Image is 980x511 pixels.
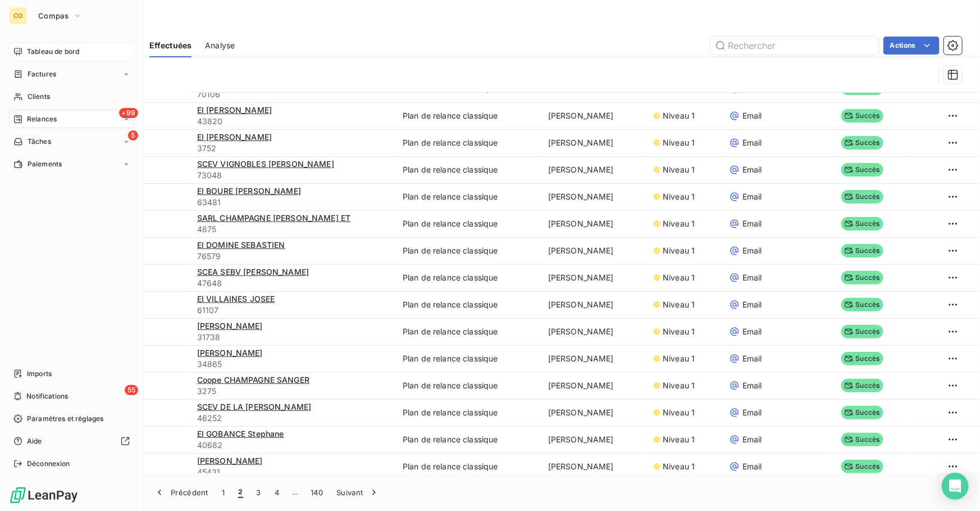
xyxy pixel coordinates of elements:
[28,69,56,79] span: Factures
[663,299,695,310] span: Niveau 1
[197,440,389,451] span: 40682
[197,186,301,196] span: EI BOURE [PERSON_NAME]
[541,318,647,345] td: [PERSON_NAME]
[197,375,309,385] span: Coope CHAMPAGNE SANGER
[541,183,647,210] td: [PERSON_NAME]
[197,348,263,358] span: [PERSON_NAME]
[883,37,940,55] button: Actions
[147,481,215,504] button: Précédent
[742,461,762,472] span: Email
[841,325,883,338] span: Succès
[215,481,231,504] button: 1
[396,399,541,426] td: Plan de relance classique
[197,143,389,154] span: 3752
[197,402,312,411] span: SCEV DE LA [PERSON_NAME]
[841,379,883,392] span: Succès
[841,460,883,473] span: Succès
[841,433,883,446] span: Succès
[710,37,879,55] input: Rechercher
[742,380,762,391] span: Email
[197,105,272,115] span: EI [PERSON_NAME]
[197,240,285,250] span: EI DOMINE SEBASTIEN
[663,434,695,445] span: Niveau 1
[28,92,50,102] span: Clients
[197,332,389,343] span: 31738
[205,40,235,51] span: Analyse
[841,190,883,204] span: Succès
[28,137,51,147] span: Tâches
[26,391,68,401] span: Notifications
[663,218,695,229] span: Niveau 1
[663,461,695,472] span: Niveau 1
[541,264,647,291] td: [PERSON_NAME]
[541,156,647,183] td: [PERSON_NAME]
[541,237,647,264] td: [PERSON_NAME]
[541,345,647,372] td: [PERSON_NAME]
[119,108,138,118] span: +99
[9,432,134,450] a: Aide
[197,224,389,235] span: 4875
[27,369,52,379] span: Imports
[742,353,762,364] span: Email
[742,110,762,121] span: Email
[197,467,389,478] span: 45431
[663,245,695,256] span: Niveau 1
[27,47,79,57] span: Tableau de bord
[9,486,79,504] img: Logo LeanPay
[197,413,389,424] span: 46252
[197,267,309,277] span: SCEA SEBV [PERSON_NAME]
[742,191,762,202] span: Email
[841,217,883,230] span: Succès
[663,272,695,283] span: Niveau 1
[841,136,883,150] span: Succès
[396,291,541,318] td: Plan de relance classique
[197,213,351,223] span: SARL CHAMPAGNE [PERSON_NAME] ET
[541,129,647,156] td: [PERSON_NAME]
[238,487,243,498] span: 2
[841,109,883,123] span: Succès
[541,210,647,237] td: [PERSON_NAME]
[541,426,647,453] td: [PERSON_NAME]
[27,436,42,446] span: Aide
[128,130,138,141] span: 5
[742,326,762,337] span: Email
[38,11,69,20] span: Compas
[197,170,389,181] span: 73048
[396,156,541,183] td: Plan de relance classique
[541,453,647,480] td: [PERSON_NAME]
[250,481,268,504] button: 3
[396,345,541,372] td: Plan de relance classique
[330,481,386,504] button: Suivant
[197,429,284,438] span: EI GOBANCE Stephane
[197,251,389,262] span: 76579
[841,163,883,177] span: Succès
[396,426,541,453] td: Plan de relance classique
[663,110,695,121] span: Niveau 1
[841,298,883,311] span: Succès
[125,385,138,395] span: 55
[9,7,27,25] div: CO
[197,132,272,142] span: EI [PERSON_NAME]
[541,399,647,426] td: [PERSON_NAME]
[197,321,263,331] span: [PERSON_NAME]
[197,305,389,316] span: 61107
[663,380,695,391] span: Niveau 1
[28,159,62,169] span: Paiements
[742,164,762,175] span: Email
[742,434,762,445] span: Email
[396,183,541,210] td: Plan de relance classique
[742,218,762,229] span: Email
[197,456,263,465] span: [PERSON_NAME]
[396,453,541,480] td: Plan de relance classique
[231,481,249,504] button: 2
[742,272,762,283] span: Email
[841,352,883,365] span: Succès
[396,210,541,237] td: Plan de relance classique
[742,299,762,310] span: Email
[841,244,883,257] span: Succès
[742,137,762,148] span: Email
[396,318,541,345] td: Plan de relance classique
[663,164,695,175] span: Niveau 1
[663,353,695,364] span: Niveau 1
[197,116,389,127] span: 43820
